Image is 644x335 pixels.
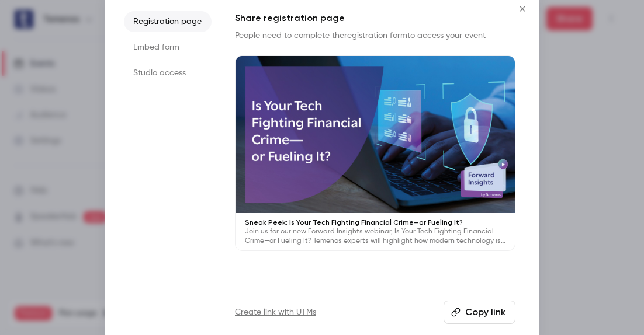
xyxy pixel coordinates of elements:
a: Sneak Peek: Is Your Tech Fighting Financial Crime—or Fueling It?Join us for our new Forward Insig... [235,55,515,251]
li: Registration page [124,11,212,32]
button: Copy link [444,301,515,324]
li: Embed form [124,37,212,58]
p: Sneak Peek: Is Your Tech Fighting Financial Crime—or Fueling It? [245,218,505,227]
li: Studio access [124,62,212,83]
p: Join us for our new Forward Insights webinar, Is Your Tech Fighting Financial Crime—or Fueling It... [245,227,505,246]
a: Create link with UTMs [235,306,316,318]
a: registration form [344,32,407,40]
h1: Share registration page [235,11,515,25]
p: People need to complete the to access your event [235,30,515,41]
